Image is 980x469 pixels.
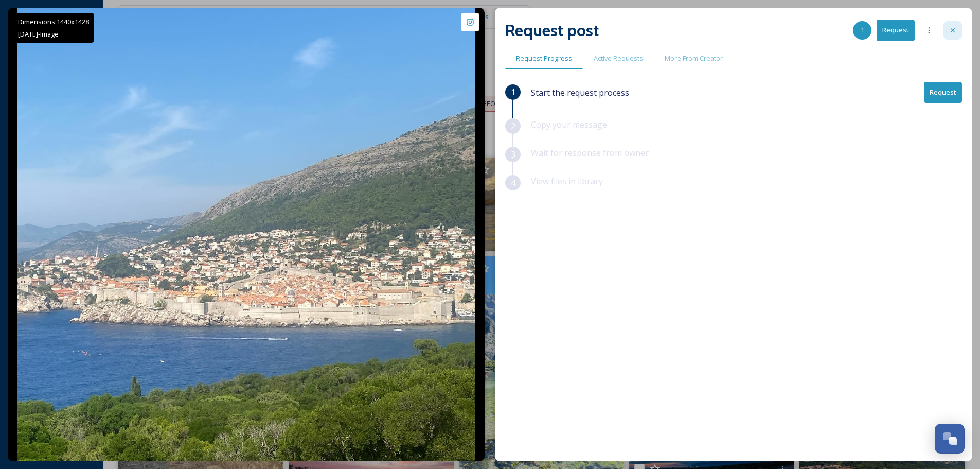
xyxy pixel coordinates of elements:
[531,176,603,187] span: View files in library
[511,148,515,161] span: 3
[531,86,629,99] span: Start the request process
[18,17,89,26] span: Dimensions: 1440 x 1428
[924,82,962,103] button: Request
[877,20,915,41] button: Request
[665,54,723,63] span: More From Creator
[594,54,643,63] span: Active Requests
[511,177,515,189] span: 4
[511,120,515,132] span: 2
[511,86,515,98] span: 1
[935,424,965,454] button: Open Chat
[531,147,649,159] span: Wait for response from owner
[516,54,572,63] span: Request Progress
[861,25,864,35] span: 1
[531,119,607,130] span: Copy your message
[18,29,59,39] span: [DATE] - Image
[505,18,599,43] h2: Request post
[17,8,474,461] img: My first overseas hike - so breathtaking and so proud of myself #overseashiking #dubrovnik #croat...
